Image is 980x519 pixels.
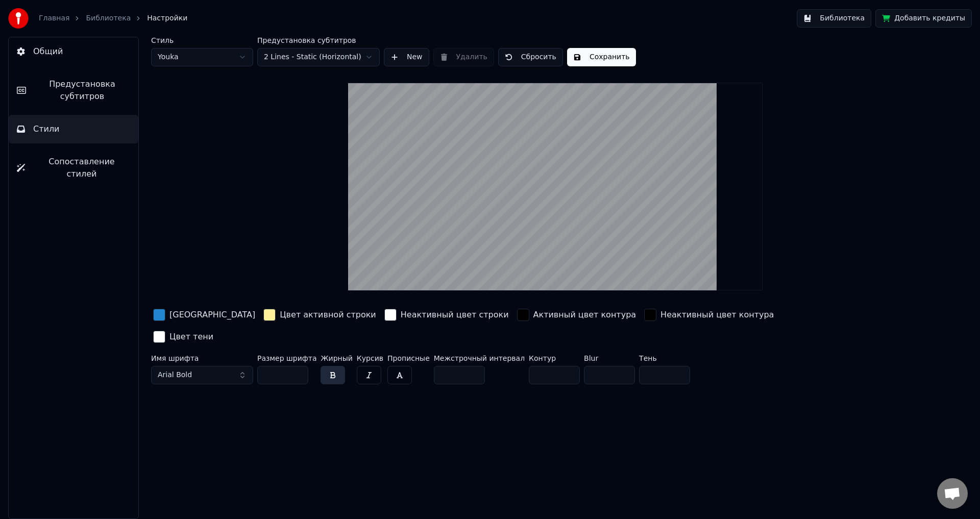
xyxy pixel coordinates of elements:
[9,37,138,66] button: Общий
[257,355,316,362] label: Размер шрифта
[151,37,253,44] label: Стиль
[151,329,215,345] button: Цвет тени
[33,156,130,180] span: Сопоставление стилей
[280,309,376,321] div: Цвет активной строки
[261,307,378,323] button: Цвет активной строки
[9,70,138,111] button: Предустановка субтитров
[533,309,636,321] div: Активный цвет контура
[9,115,138,143] button: Стили
[639,355,690,362] label: Тень
[498,48,563,66] button: Сбросить
[384,48,429,66] button: New
[34,78,130,103] span: Предустановка субтитров
[515,307,639,323] button: Активный цвет контура
[147,13,187,23] span: Настройки
[382,307,511,323] button: Неактивный цвет строки
[584,355,635,362] label: Blur
[151,307,257,323] button: [GEOGRAPHIC_DATA]
[169,331,213,343] div: Цвет тени
[321,355,352,362] label: Жирный
[401,309,509,321] div: Неактивный цвет строки
[33,45,63,58] span: Общий
[387,355,430,362] label: Прописные
[158,370,192,380] span: Arial Bold
[875,9,972,28] button: Добавить кредиты
[567,48,636,66] button: Сохранить
[434,355,525,362] label: Межстрочный интервал
[797,9,871,28] button: Библиотека
[937,478,968,509] a: Открытый чат
[8,8,29,29] img: youka
[33,123,60,135] span: Стили
[529,355,580,362] label: Контур
[169,309,255,321] div: [GEOGRAPHIC_DATA]
[9,147,138,188] button: Сопоставление стилей
[39,13,69,23] a: Главная
[39,13,187,23] nav: breadcrumb
[151,355,253,362] label: Имя шрифта
[660,309,774,321] div: Неактивный цвет контура
[357,355,383,362] label: Курсив
[86,13,131,23] a: Библиотека
[257,37,380,44] label: Предустановка субтитров
[642,307,776,323] button: Неактивный цвет контура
